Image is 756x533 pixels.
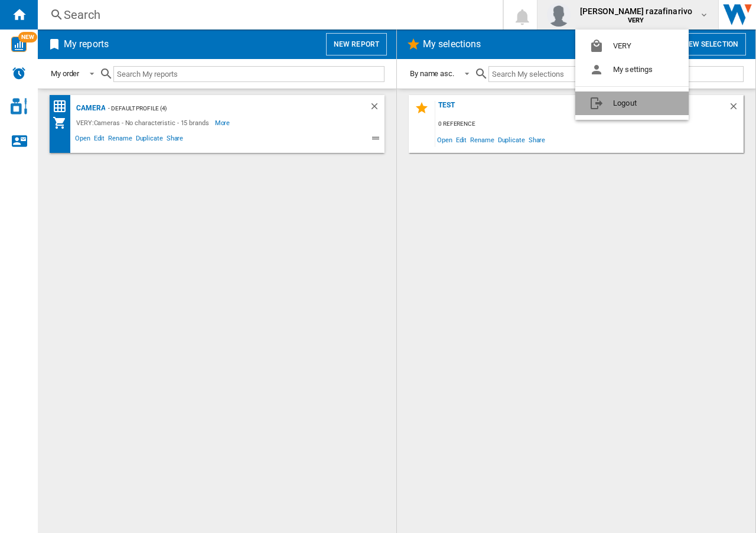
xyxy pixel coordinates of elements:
[575,91,689,115] button: Logout
[575,34,689,58] button: VERY
[575,58,689,81] button: My settings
